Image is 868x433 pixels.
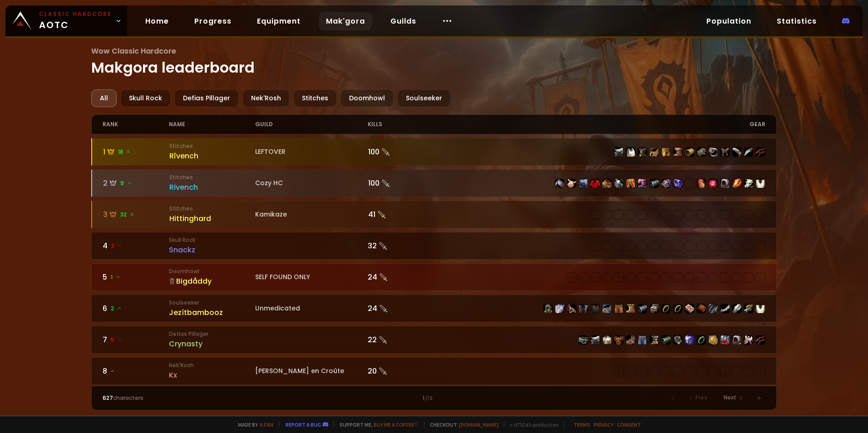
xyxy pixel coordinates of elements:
[720,304,730,313] img: item-17705
[424,421,498,428] span: Checkout
[756,335,765,344] img: item-6469
[425,395,433,402] small: / 13
[169,236,255,244] small: Skull Rock
[232,421,273,428] span: Made by
[695,394,707,402] span: Prev
[103,209,169,220] div: 3
[617,421,641,428] a: Consent
[169,213,256,224] div: Hittinghard
[397,89,451,107] div: Soulseeker
[434,115,765,134] div: gear
[111,273,121,281] span: 1
[591,335,600,344] img: item-10657
[268,394,600,402] div: 1
[638,148,647,157] img: item-3313
[591,304,600,313] img: item-14637
[286,421,321,428] a: Report a bug
[169,142,256,150] small: Stitches
[573,421,590,428] a: Terms
[579,304,588,313] img: item-2105
[120,211,135,219] span: 32
[673,179,682,188] img: item-18103
[293,89,337,107] div: Stitches
[255,210,368,219] div: Kamikaze
[709,335,718,344] img: item-209611
[91,45,777,79] h1: Makgora leaderboard
[374,421,419,428] a: Buy me a coffee
[39,10,112,18] small: Classic Hardcore
[638,179,647,188] img: item-19684
[732,335,741,344] img: item-2059
[769,12,824,30] a: Statistics
[255,178,368,188] div: Cozy HC
[368,240,434,251] div: 32
[169,307,255,318] div: Jezítbambooz
[103,240,169,251] div: 4
[169,173,256,182] small: Stitches
[383,12,424,30] a: Guilds
[614,304,623,313] img: item-12963
[626,179,635,188] img: item-19683
[91,45,777,57] span: Wow Classic Hardcore
[111,242,123,250] span: 3
[260,421,273,428] a: a fan
[579,335,588,344] img: item-4385
[650,335,659,344] img: item-1121
[169,205,256,213] small: Stitches
[174,89,239,107] div: Defias Pillager
[697,304,706,313] img: item-13209
[697,335,706,344] img: item-12006
[169,276,255,287] div: Bigdåddy
[103,115,169,134] div: rank
[459,421,498,428] a: [DOMAIN_NAME]
[242,89,290,107] div: Nek'Rosh
[673,148,682,157] img: item-11853
[579,179,588,188] img: item-16797
[673,304,682,313] img: item-18500
[103,394,113,402] span: 627
[709,179,718,188] img: item-20036
[709,148,718,157] img: item-5351
[103,303,169,314] div: 6
[103,146,169,157] div: 1
[138,12,176,30] a: Home
[368,365,434,377] div: 20
[732,304,741,313] img: item-12939
[319,12,372,30] a: Mak'gora
[111,305,122,313] span: 2
[255,147,368,157] div: LEFTOVER
[638,335,647,344] img: item-10410
[111,367,114,375] span: -
[744,335,753,344] img: item-890
[368,146,434,157] div: 100
[699,12,759,30] a: Population
[555,179,564,188] img: item-22267
[567,304,576,313] img: item-13358
[744,148,753,157] img: item-6448
[602,304,612,313] img: item-16713
[661,335,671,344] img: item-15331
[638,304,647,313] img: item-16710
[255,366,368,376] div: [PERSON_NAME] en Croûte
[543,304,552,313] img: item-11925
[673,335,682,344] img: item-6586
[250,12,308,30] a: Equipment
[103,334,169,345] div: 7
[255,272,368,282] div: SELF FOUND ONLY
[169,338,255,349] div: Crynasty
[169,150,256,162] div: Rîvench
[103,365,169,377] div: 8
[255,304,368,313] div: Unmedicated
[5,5,127,36] a: Classic HardcoreAOTC
[91,357,777,385] a: 8-Nek'RoshKx[PERSON_NAME] en Croûte20 item-15513item-6125item-2870item-6398item-14727item-6590ite...
[720,148,730,157] img: item-9812
[697,148,706,157] img: item-10413
[685,304,694,313] img: item-19120
[724,394,736,402] span: Next
[756,179,765,188] img: item-5976
[169,361,255,369] small: Nek'Rosh
[614,179,623,188] img: item-13956
[368,334,434,345] div: 22
[661,179,671,188] img: item-16801
[756,148,765,157] img: item-6469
